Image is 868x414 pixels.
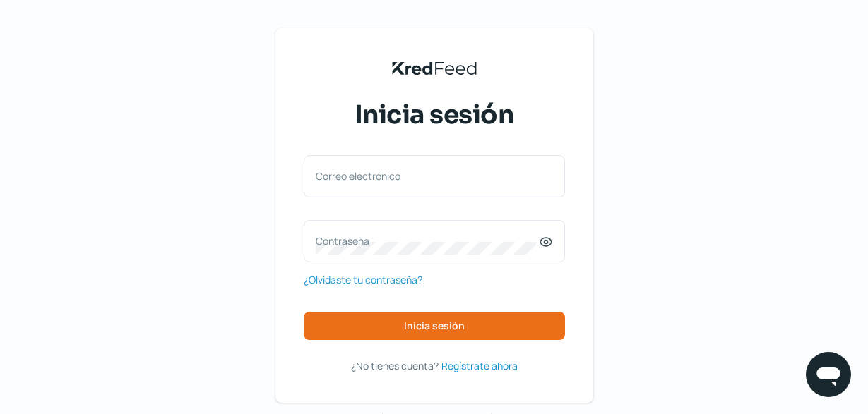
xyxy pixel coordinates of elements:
a: Regístrate ahora [441,357,518,375]
span: Inicia sesión [355,97,514,133]
a: ¿Olvidaste tu contraseña? [304,271,422,288]
button: Inicia sesión [304,312,565,340]
label: Contraseña [316,234,539,248]
img: chatIcon [814,360,843,389]
span: Inicia sesión [404,321,465,331]
label: Correo electrónico [316,169,539,183]
span: ¿No tienes cuenta? [351,359,439,372]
